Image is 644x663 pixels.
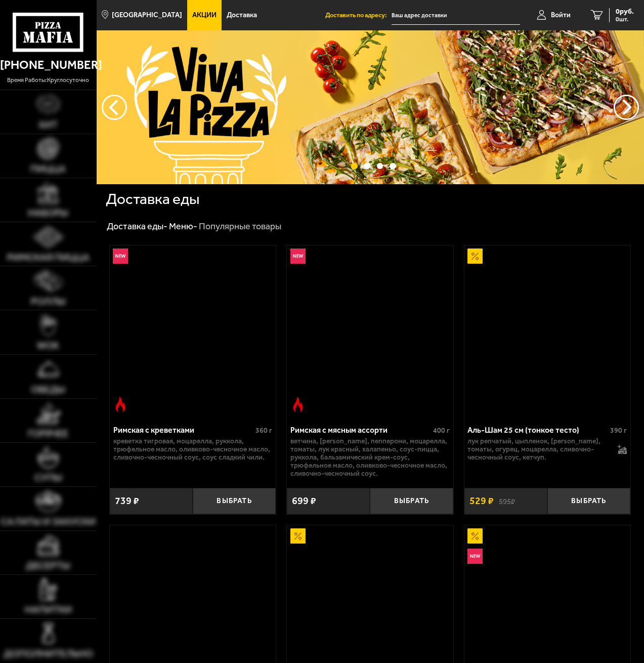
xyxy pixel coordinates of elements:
span: Доставка [227,12,257,19]
span: Дополнительно [4,649,93,659]
button: Выбрать [547,488,630,515]
button: точки переключения [364,163,370,170]
span: 390 г [610,426,627,435]
span: 0 руб. [616,8,634,15]
span: 529 ₽ [469,496,494,506]
p: лук репчатый, цыпленок, [PERSON_NAME], томаты, огурец, моцарелла, сливочно-чесночный соус, кетчуп. [467,437,611,462]
button: Выбрать [193,488,276,515]
span: Наборы [28,208,68,218]
span: Салаты и закуски [1,517,96,527]
input: Ваш адрес доставки [392,6,521,25]
span: 360 г [255,426,272,435]
span: Десерты [26,561,70,571]
img: Новинка [467,549,483,564]
a: Доставка еды- [107,221,167,232]
img: Акционный [467,248,483,264]
span: Обеды [31,385,65,395]
h1: Доставка еды [106,192,199,207]
button: Выбрать [370,488,453,515]
span: Римская пицца [7,253,90,263]
span: [GEOGRAPHIC_DATA] [112,12,182,19]
s: 595 ₽ [499,496,515,506]
span: WOK [37,341,59,351]
div: Римская с креветками [113,425,253,435]
span: Акции [192,12,217,19]
span: Хит [38,120,58,130]
button: точки переключения [390,163,396,170]
span: Роллы [31,297,66,307]
img: Акционный [467,528,483,544]
img: Острое блюдо [113,397,128,412]
p: ветчина, [PERSON_NAME], пепперони, моцарелла, томаты, лук красный, халапеньо, соус-пицца, руккола... [290,437,450,478]
button: точки переключения [351,163,358,170]
span: Доставить по адресу: [325,12,392,19]
span: Войти [551,12,571,19]
a: НовинкаОстрое блюдоРимская с мясным ассорти [287,245,453,415]
img: Новинка [290,248,306,264]
button: следующий [102,95,127,120]
div: Аль-Шам 25 см (тонкое тесто) [467,425,608,435]
a: НовинкаОстрое блюдоРимская с креветками [110,245,276,415]
span: Пицца [30,164,66,174]
a: АкционныйАль-Шам 25 см (тонкое тесто) [464,245,631,415]
span: 699 ₽ [292,496,316,506]
div: Римская с мясным ассорти [290,425,431,435]
span: 739 ₽ [115,496,139,506]
button: точки переключения [377,163,383,170]
span: 0 шт. [616,16,634,22]
span: Горячее [28,429,68,439]
div: Популярные товары [199,221,281,232]
span: 400 г [433,426,450,435]
span: Супы [34,473,62,483]
img: Острое блюдо [290,397,306,412]
img: Акционный [290,528,306,544]
span: Напитки [25,605,72,615]
a: Меню- [169,221,197,232]
img: Новинка [113,248,128,264]
p: креветка тигровая, моцарелла, руккола, трюфельное масло, оливково-чесночное масло, сливочно-чесно... [113,437,273,462]
button: предыдущий [614,95,639,120]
